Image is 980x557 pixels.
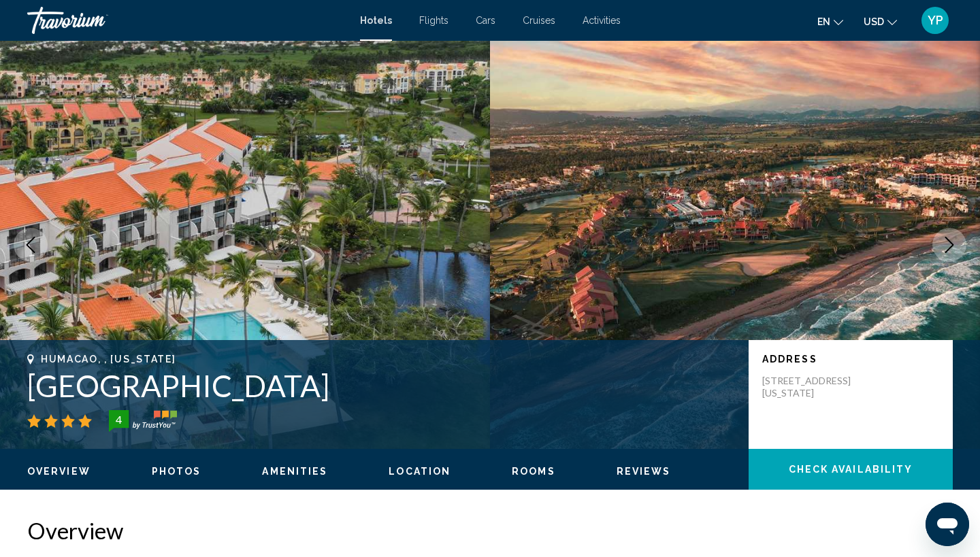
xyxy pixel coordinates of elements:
[864,12,897,31] button: Change currency
[41,354,176,365] span: Humacao, , [US_STATE]
[928,14,943,27] span: YP
[109,410,177,432] img: trustyou-badge-hor.svg
[360,15,392,26] a: Hotels
[617,466,671,477] span: Reviews
[864,16,884,27] span: USD
[512,466,555,477] span: Rooms
[262,465,327,477] button: Amenities
[762,375,871,399] p: [STREET_ADDRESS][US_STATE]
[789,465,913,475] span: Check Availability
[262,466,327,477] span: Amenities
[105,411,132,428] div: 4
[389,465,451,477] button: Location
[152,466,201,477] span: Photos
[523,15,555,26] a: Cruises
[762,354,939,365] p: Address
[932,228,966,262] button: Next image
[512,465,555,477] button: Rooms
[152,465,201,477] button: Photos
[817,12,843,31] button: Change language
[27,466,91,477] span: Overview
[749,449,953,490] button: Check Availability
[27,7,346,34] a: Travorium
[27,465,91,477] button: Overview
[917,6,953,35] button: User Menu
[27,517,953,544] h2: Overview
[27,368,735,403] h1: [GEOGRAPHIC_DATA]
[926,503,969,546] iframe: Botón para iniciar la ventana de mensajería
[817,16,830,27] span: en
[476,15,495,26] a: Cars
[419,15,448,26] a: Flights
[583,15,621,26] a: Activities
[389,466,451,477] span: Location
[14,228,48,262] button: Previous image
[617,465,671,477] button: Reviews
